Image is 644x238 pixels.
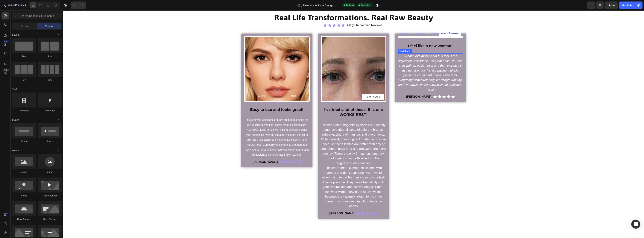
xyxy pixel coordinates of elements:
p: 4.8 (1869 Verified Reviews) [284,13,321,17]
p: Best Lashes! [299,84,321,89]
span: Default [346,4,354,7]
iframe: Design area [63,10,644,238]
span: Button [12,118,19,122]
div: Row [38,55,62,58]
img: gempages_547078199557752032-dee9b4fb-c717-4e20-a3f8-ce0048c3cea5.png [335,27,399,90]
img: gempages_547078199557752032-1b2323cf-3bcf-42c0-89a0-13a83d7cb1cd.jpg [182,27,246,90]
i: "What I love most about this tool is the adjustable resistance. It’s great because I can start wi... [335,107,400,145]
p: These are the only magnetic lashes with magnets that don't ever pinch your eyelids when trying to... [258,155,323,198]
p: I've been on a magnetic eyelash kick recently and have tried all sorts of different brands with a... [258,112,323,155]
div: Image [38,170,62,174]
div: Row [12,78,36,82]
button: Save [605,1,618,9]
span: New Home Page Design [303,3,333,7]
span: Section [21,25,29,28]
div: 450 [4,40,9,43]
div: Heading [12,109,36,112]
strong: [PERSON_NAME] [343,148,368,151]
h2: I've tried a lot of these, this one WORKS BEST! [258,96,323,107]
div: Video [12,194,36,197]
span: Media [12,149,19,152]
span: Element [45,25,53,28]
div: Open Intercom Messenger [631,220,640,229]
div: Video Banner [38,194,62,197]
p: After 18 weeks [376,84,398,89]
button: 7 [1,1,28,9]
div: Button [12,140,36,143]
span: Toggle open [56,148,62,154]
div: Text Block [335,103,348,106]
strong: [PERSON_NAME] [266,201,291,204]
div: Button [38,140,62,143]
span: Save [608,4,615,7]
input: Search Sections & Elements [12,12,62,19]
div: Undo/Redo [71,1,86,9]
span: Published [361,4,371,7]
span: Layout [12,33,19,37]
span: Text [12,87,17,91]
img: gempages_547078199557752032-806c01c1-f07a-4fa6-a83f-e3f338150f29.jpg [259,27,322,90]
span: Toggle open [56,117,62,123]
div: Row [38,78,62,82]
span: / [301,3,302,7]
div: Hero Banner [12,218,36,221]
strong: [PERSON_NAME] [189,150,215,153]
div: Image [12,170,36,174]
div: Publish [622,3,632,7]
div: Row [12,55,36,58]
div: Text Block [38,109,62,112]
span: I have never used lashed before but needed some for my upcoming wedding. These magnetic lashes ar... [182,108,246,146]
button: Publish [619,1,635,9]
span: Toggle open [56,86,62,92]
p: 7 [25,3,26,7]
div: Beta [3,69,9,72]
h2: I feel like a new woman! [335,96,400,102]
span: Toggle open [56,32,62,38]
h2: Easy to use and looks great! [181,96,247,102]
div: Hero Banner [38,218,62,221]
